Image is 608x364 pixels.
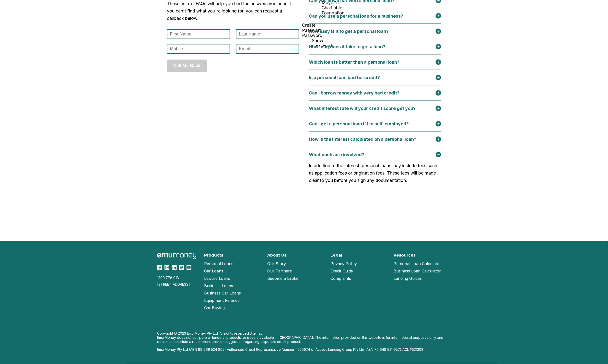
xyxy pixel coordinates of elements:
img: plus [436,75,441,80]
a: Business Loans [204,282,233,290]
img: Instagram [164,265,169,270]
div: How easy is it to get a personal loan? [309,29,395,34]
h2: About Us [267,253,286,258]
img: Emu Money [157,253,196,259]
input: Mobile [167,44,230,54]
div: What interest rate will your credit score get you? [309,106,421,111]
img: Facebook [157,265,162,270]
div: How long does it take to get a loan? [309,44,391,49]
a: Personal Loan Calculator [394,260,441,268]
a: Equipment Finance [204,297,240,304]
a: Become a Broker [267,275,300,282]
div: 1300 778 918 [157,276,198,280]
input: Last Name [236,29,299,39]
img: plus [436,13,441,19]
a: Personal Loans [204,260,233,268]
div: Can I get a personal loan if I’m self-employed? [309,121,415,127]
img: Twitter [179,265,184,270]
a: Sitemap. [250,331,263,336]
p: Emu Money Pty Ltd (ABN 99 669 524 805) Authorised Credit Representative Number #550974 of Access ... [157,348,451,352]
div: Can you use a personal loan for a business? [309,13,409,19]
img: plus [436,121,441,127]
a: Car Loans [204,268,223,275]
img: YouTube [187,265,191,270]
p: Emu Money does not compare all lenders, products, or issuers available in [GEOGRAPHIC_DATA]. The ... [157,336,451,344]
a: Our Story [267,260,286,268]
img: minus [436,152,441,157]
img: plus [436,106,441,111]
a: Lending Guides [394,275,422,282]
div: Which loan is better than a personal loan? [309,60,405,65]
input: First Name [167,29,230,39]
a: Complaints [330,275,351,282]
a: Business Car Loans [204,290,241,297]
a: Privacy Policy [330,260,357,268]
img: plus [436,44,441,49]
a: Credit Guide [330,268,353,275]
p: Copyright © 2023 Emu Money Pty Ltd. All rights reserved. [157,331,451,336]
div: What costs are involved? [309,152,370,157]
img: plus [436,90,441,96]
a: Our Partners [267,268,292,275]
button: Call Me Back [167,60,207,72]
h2: Resources [394,253,416,258]
div: Can I borrow money with very bad credit? [309,91,405,96]
h2: Legal [330,253,342,258]
p: In addition to the interest, personal loans may include fees such as application fees or originat... [309,162,441,184]
img: LinkedIn [172,265,177,270]
img: plus [436,29,441,34]
a: Car Buying [204,304,225,312]
input: Email [236,44,299,54]
a: Business Loan Calculator [394,268,441,275]
img: plus [436,59,441,65]
a: Leisure Loans [204,275,230,282]
div: How is the interest calculated on a personal loan? [309,137,422,142]
h2: Products [204,253,223,258]
div: [STREET_ADDRESS] [157,282,198,287]
img: plus [436,137,441,142]
div: Is a personal loan bad for credit? [309,75,386,80]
